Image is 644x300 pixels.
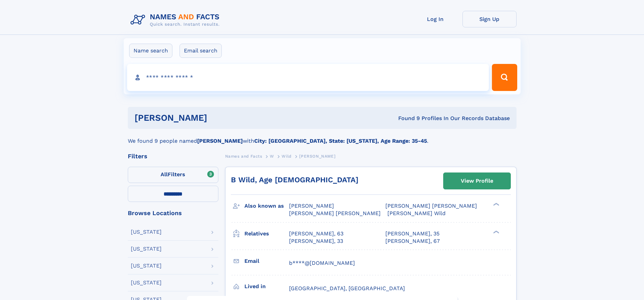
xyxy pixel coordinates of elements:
label: Filters [128,167,218,183]
a: [PERSON_NAME], 67 [385,237,440,245]
a: View Profile [444,173,510,189]
span: [GEOGRAPHIC_DATA], [GEOGRAPHIC_DATA] [289,285,405,292]
div: ❯ [492,230,500,234]
h3: Lived in [244,281,289,292]
div: We found 9 people named with . [128,129,517,145]
span: [PERSON_NAME] [PERSON_NAME] [289,210,381,216]
span: [PERSON_NAME] Wild [387,210,446,216]
div: [US_STATE] [131,229,162,235]
a: Log In [408,11,462,27]
label: Name search [129,44,172,58]
h3: Also known as [244,200,289,212]
input: search input [127,64,489,91]
span: W [270,154,274,159]
a: Wild [282,152,291,160]
span: [PERSON_NAME] [299,154,335,159]
a: W [270,152,274,160]
div: Found 9 Profiles In Our Records Database [303,115,510,122]
span: [PERSON_NAME] [289,203,334,209]
b: City: [GEOGRAPHIC_DATA], State: [US_STATE], Age Range: 35-45 [254,138,427,144]
span: [PERSON_NAME] [PERSON_NAME] [385,203,477,209]
a: [PERSON_NAME], 33 [289,237,343,245]
div: [US_STATE] [131,246,162,252]
a: Sign Up [462,11,517,27]
a: [PERSON_NAME], 35 [385,230,439,237]
div: ❯ [492,202,500,207]
h1: [PERSON_NAME] [135,114,303,122]
div: [US_STATE] [131,263,162,269]
div: Filters [128,153,218,159]
div: View Profile [461,173,493,189]
button: Search Button [492,64,517,91]
a: Names and Facts [225,152,262,160]
h3: Relatives [244,228,289,239]
div: [US_STATE] [131,280,162,285]
a: [PERSON_NAME], 63 [289,230,343,237]
span: All [161,171,168,178]
a: B Wild, Age [DEMOGRAPHIC_DATA] [231,176,358,184]
b: [PERSON_NAME] [197,138,243,144]
img: Logo Names and Facts [128,11,225,29]
label: Email search [180,44,222,58]
span: Wild [282,154,291,159]
h3: Email [244,255,289,267]
div: Browse Locations [128,210,218,216]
